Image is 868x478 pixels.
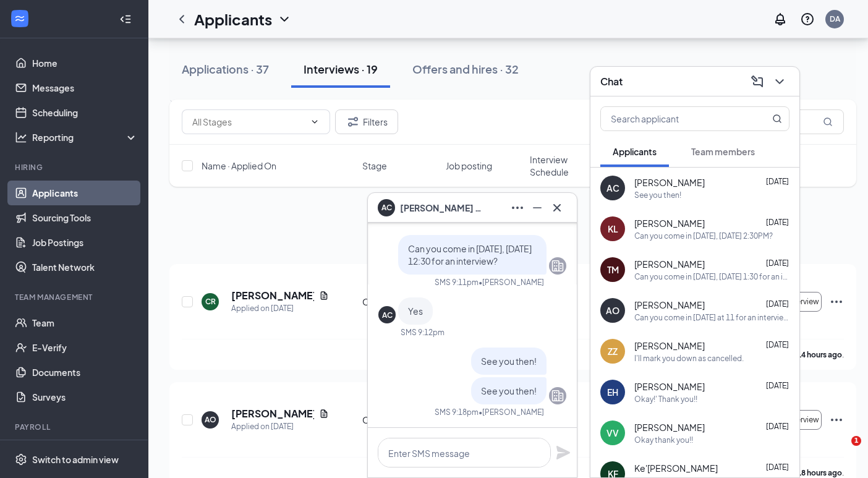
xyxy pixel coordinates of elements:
svg: ChevronDown [277,12,292,27]
button: ComposeMessage [747,72,767,92]
input: Search applicant [601,107,747,130]
span: [PERSON_NAME] [634,339,705,352]
div: Okay!' Thank you!! [634,394,697,404]
span: [PERSON_NAME] [634,421,705,433]
svg: Company [550,258,565,273]
svg: Notifications [773,12,788,27]
div: AO [606,304,619,317]
span: [DATE] [766,299,789,309]
div: VV [606,427,619,439]
a: Talent Network [32,255,138,280]
div: ZZ [608,345,618,357]
svg: Ellipses [829,294,844,309]
a: Messages [32,75,138,100]
svg: Document [319,409,329,419]
a: Surveys [32,385,138,409]
div: SMS 9:18pm [435,407,479,417]
span: See you then! [481,385,537,396]
a: Job Postings [32,230,138,255]
h5: [PERSON_NAME] [231,407,314,420]
svg: Ellipses [510,200,525,215]
span: Name · Applied On [202,160,276,172]
svg: Document [319,291,329,301]
span: [PERSON_NAME] [634,217,705,229]
div: I'll mark you down as cancelled. [634,353,744,364]
div: Can you come in [DATE], [DATE] 1:30 for an interview? [634,271,789,282]
h1: Applicants [194,9,272,30]
div: Okay thank you!! [634,435,693,445]
span: See you then! [481,356,537,367]
svg: Plane [556,445,571,460]
svg: Company [550,388,565,403]
svg: Collapse [119,13,132,25]
div: See you then! [634,190,681,200]
span: [PERSON_NAME] [634,299,705,311]
div: KL [608,223,618,235]
button: Ellipses [508,198,527,218]
span: 1 [851,436,861,446]
div: Can you come in [DATE], [DATE] 2:30PM? [634,231,773,241]
span: [PERSON_NAME] [634,176,705,189]
a: ChevronLeft [174,12,189,27]
button: ChevronDown [770,72,789,92]
svg: Filter [346,114,360,129]
svg: MagnifyingGlass [772,114,782,124]
svg: Settings [15,453,27,466]
svg: QuestionInfo [800,12,815,27]
svg: Cross [550,200,564,215]
div: AC [606,182,619,194]
div: Offers and hires · 32 [412,61,519,77]
div: Switch to admin view [32,453,119,466]
div: AO [205,414,216,425]
div: Onsite Interview [362,296,439,308]
div: Applied on [DATE] [231,302,329,315]
div: Team Management [15,292,135,302]
h3: Chat [600,75,623,88]
a: Sourcing Tools [32,205,138,230]
div: Interviews · 19 [304,61,378,77]
iframe: Intercom live chat [826,436,856,466]
span: [DATE] [766,340,789,349]
div: Payroll [15,422,135,432]
span: • [PERSON_NAME] [479,407,544,417]
div: SMS 9:11pm [435,277,479,288]
span: [PERSON_NAME] [634,258,705,270]
svg: Minimize [530,200,545,215]
span: • [PERSON_NAME] [479,277,544,288]
div: Reporting [32,131,138,143]
b: 18 hours ago [797,468,842,477]
svg: ComposeMessage [750,74,765,89]
span: [PERSON_NAME] [634,380,705,393]
div: Hiring [15,162,135,173]
a: Applicants [32,181,138,205]
span: Job posting [446,160,492,172]
div: EH [607,386,618,398]
svg: Ellipses [829,412,844,427]
svg: MagnifyingGlass [823,117,833,127]
a: Scheduling [32,100,138,125]
span: [DATE] [766,177,789,186]
a: Documents [32,360,138,385]
span: Ke'[PERSON_NAME] [634,462,718,474]
a: Team [32,310,138,335]
div: DA [830,14,840,24]
a: E-Verify [32,335,138,360]
div: Applied on [DATE] [231,420,329,433]
div: Can you come in [DATE] at 11 for an interview? [DATE] [634,312,789,323]
span: Yes [408,305,423,317]
span: Team members [691,146,755,157]
div: Onsite Interview [362,414,439,426]
div: CR [205,296,216,307]
b: 14 hours ago [797,350,842,359]
span: [DATE] [766,381,789,390]
div: AC [382,310,393,320]
button: Minimize [527,198,547,218]
h5: [PERSON_NAME] [231,289,314,302]
input: All Stages [192,115,305,129]
button: Cross [547,198,567,218]
span: Can you come in [DATE], [DATE] 12:30 for an interview? [408,243,532,267]
span: [DATE] [766,422,789,431]
span: Stage [362,160,387,172]
span: [PERSON_NAME] Childers [400,201,487,215]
